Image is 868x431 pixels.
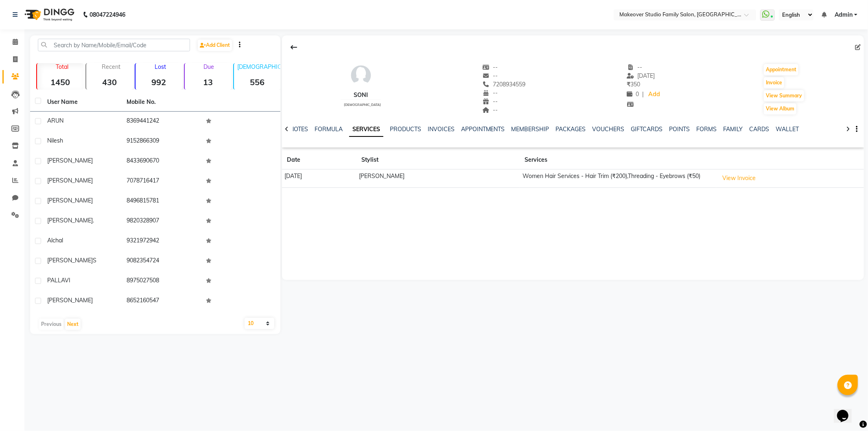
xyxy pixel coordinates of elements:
[483,64,498,71] span: --
[185,77,232,87] strong: 13
[38,39,190,51] input: Search by Name/Mobile/Email/Code
[719,172,760,185] button: View Invoice
[520,151,717,169] th: Services
[42,93,122,112] th: User Name
[90,3,125,26] b: 08047224946
[483,81,526,88] span: 7208934559
[47,197,93,204] span: [PERSON_NAME]
[627,64,643,71] span: --
[237,63,281,70] p: [DEMOGRAPHIC_DATA]
[122,211,201,231] td: 9820328907
[47,277,70,284] span: PALLAVI
[643,90,644,99] span: |
[47,237,63,244] span: Alchal
[520,169,717,188] td: Women Hair Services - Hair Trim (₹200),Threading - Eyebrows (₹50)
[834,398,860,423] iframe: chat widget
[627,81,631,88] span: ₹
[593,125,625,133] a: VOUCHERS
[86,77,133,87] strong: 430
[750,125,770,133] a: CARDS
[122,152,201,172] td: 8433690670
[669,125,690,133] a: POINTS
[47,257,93,264] span: [PERSON_NAME]
[724,125,743,133] a: FAMILY
[483,72,498,79] span: --
[483,89,498,97] span: --
[483,98,498,105] span: --
[344,103,381,107] span: [DEMOGRAPHIC_DATA]
[90,63,133,70] p: Recent
[234,77,281,87] strong: 556
[122,251,201,271] td: 9082354724
[356,151,520,169] th: Stylist
[122,231,201,251] td: 9321972942
[390,125,421,133] a: PRODUCTS
[65,319,81,330] button: Next
[764,77,784,88] button: Invoice
[40,63,84,70] p: Total
[764,64,798,75] button: Appointment
[356,169,520,188] td: [PERSON_NAME]
[47,157,93,164] span: [PERSON_NAME]
[186,63,232,70] p: Due
[776,125,799,133] a: WALLET
[122,112,201,132] td: 8369441242
[627,81,641,88] span: 350
[47,117,63,124] span: aRUN
[122,132,201,152] td: 9152866309
[556,125,586,133] a: PACKAGES
[47,297,93,304] span: [PERSON_NAME]
[136,77,182,87] strong: 992
[349,63,373,88] img: avatar
[47,217,93,224] span: [PERSON_NAME]
[290,125,308,133] a: NOTES
[512,125,549,133] a: MEMBERSHIP
[122,191,201,211] td: 8496815781
[282,169,356,188] td: [DATE]
[47,177,93,184] span: [PERSON_NAME]
[122,93,201,112] th: Mobile No.
[198,40,232,51] a: Add Client
[483,106,498,114] span: --
[122,271,201,291] td: 8975027508
[428,125,455,133] a: INVOICES
[627,72,655,79] span: [DATE]
[122,172,201,191] td: 7078716417
[285,40,302,55] div: Back to Client
[93,217,94,224] span: .
[282,151,356,169] th: Date
[37,77,84,87] strong: 1450
[647,89,662,100] a: Add
[315,125,343,133] a: FORMULA
[627,90,639,98] span: 0
[122,291,201,311] td: 8652160547
[139,63,182,70] p: Lost
[461,125,505,133] a: APPOINTMENTS
[93,257,96,264] span: S
[764,90,804,101] button: View Summary
[341,91,381,99] div: Soni
[21,3,77,26] img: logo
[349,122,383,137] a: SERVICES
[697,125,717,133] a: FORMS
[835,11,853,19] span: Admin
[631,125,663,133] a: GIFTCARDS
[47,137,63,144] span: nilesh
[764,103,796,114] button: View Album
